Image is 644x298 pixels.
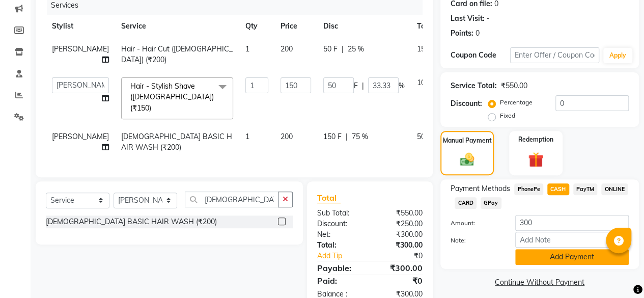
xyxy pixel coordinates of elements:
label: Fixed [500,111,515,120]
div: ₹0 [370,275,430,287]
div: 0 [475,28,480,39]
span: Total [317,193,341,203]
span: 50 [417,132,425,141]
button: Add Payment [515,249,629,265]
span: 50 F [323,44,338,55]
label: Amount: [443,219,508,228]
div: ₹300.00 [370,240,430,251]
div: Coupon Code [451,50,510,61]
div: Service Total: [451,80,497,91]
span: Hair - Hair Cut ([DEMOGRAPHIC_DATA]) (₹200) [121,44,233,64]
div: ₹300.00 [370,229,430,240]
span: [DEMOGRAPHIC_DATA] BASIC HAIR WASH (₹200) [121,132,232,152]
span: 25 % [348,44,364,55]
div: Points: [451,28,473,39]
input: Search or Scan [185,192,278,207]
div: Paid: [310,275,370,287]
a: x [151,103,156,113]
span: GPay [481,197,501,209]
span: 150 F [323,131,342,142]
div: Net: [310,229,370,240]
div: ₹550.00 [501,80,527,91]
input: Enter Offer / Coupon Code [510,47,599,63]
span: 200 [281,44,293,53]
span: | [362,80,364,91]
span: CASH [547,183,569,195]
div: Discount: [310,219,370,229]
span: 200 [281,132,293,141]
th: Stylist [46,15,115,38]
span: | [346,131,348,142]
span: 100 [417,78,429,87]
label: Note: [443,236,508,245]
button: Apply [603,48,632,63]
input: Amount [515,215,629,231]
div: Total: [310,240,370,251]
th: Qty [239,15,274,38]
img: _gift.svg [523,150,548,169]
span: 1 [245,44,249,53]
label: Redemption [518,135,553,144]
span: | [342,44,344,55]
div: ₹0 [380,251,430,261]
div: Sub Total: [310,208,370,219]
label: Manual Payment [443,136,492,145]
th: Total [411,15,440,38]
span: F [354,80,358,91]
span: CARD [455,197,477,209]
th: Disc [317,15,411,38]
span: Payment Methods [451,183,510,194]
div: Last Visit: [451,13,485,24]
a: Add Tip [310,251,380,261]
span: PhonePe [514,183,543,195]
a: Continue Without Payment [442,277,637,288]
th: Price [274,15,317,38]
span: PayTM [573,183,598,195]
label: Percentage [500,98,533,107]
span: 150 [417,44,429,53]
div: Discount: [451,98,482,109]
span: [PERSON_NAME] [52,44,109,53]
img: _cash.svg [456,151,479,168]
span: 75 % [352,131,368,142]
span: Hair - Stylish Shave ([DEMOGRAPHIC_DATA]) (₹150) [130,82,214,113]
span: [PERSON_NAME] [52,132,109,141]
div: Payable: [310,262,370,274]
div: ₹250.00 [370,219,430,229]
input: Add Note [515,232,629,248]
div: ₹550.00 [370,208,430,219]
span: 1 [245,132,249,141]
div: [DEMOGRAPHIC_DATA] BASIC HAIR WASH (₹200) [46,216,217,227]
div: ₹300.00 [370,262,430,274]
span: ONLINE [601,183,628,195]
span: % [399,80,405,91]
div: - [487,13,490,24]
th: Service [115,15,239,38]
